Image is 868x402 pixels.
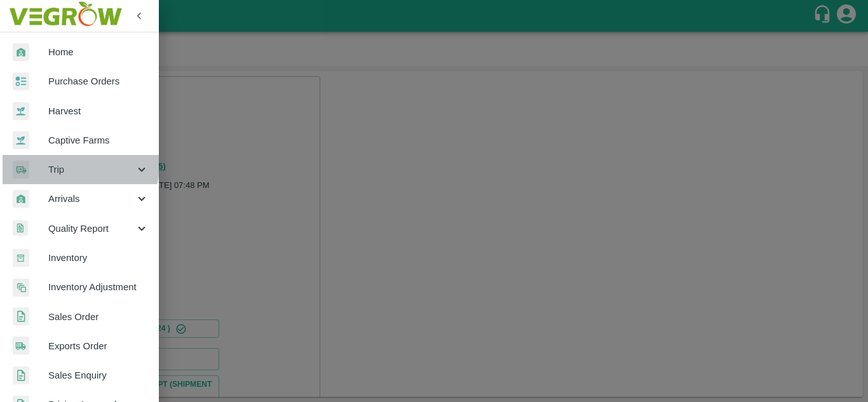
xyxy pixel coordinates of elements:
[48,104,149,118] span: Harvest
[13,72,29,91] img: reciept
[13,278,29,297] img: inventory
[48,280,149,294] span: Inventory Adjustment
[48,310,149,324] span: Sales Order
[13,337,29,355] img: shipments
[13,161,29,179] img: delivery
[48,339,149,353] span: Exports Order
[13,220,28,236] img: qualityReport
[13,249,29,267] img: whInventory
[13,131,29,150] img: harvest
[48,45,149,59] span: Home
[48,192,135,206] span: Arrivals
[48,368,149,382] span: Sales Enquiry
[48,133,149,147] span: Captive Farms
[48,163,135,177] span: Trip
[13,366,29,385] img: sales
[13,307,29,326] img: sales
[48,222,135,236] span: Quality Report
[13,190,29,208] img: whArrival
[13,102,29,121] img: harvest
[48,251,149,265] span: Inventory
[48,74,149,88] span: Purchase Orders
[13,43,29,62] img: whArrival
